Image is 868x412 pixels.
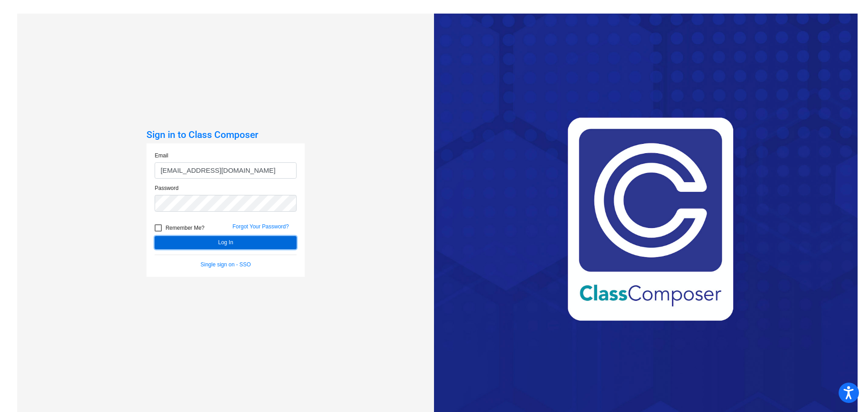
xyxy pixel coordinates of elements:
[165,223,204,233] span: Remember Me?
[232,223,289,230] a: Forgot Your Password?
[201,261,251,268] a: Single sign on - SSO
[146,129,305,141] h3: Sign in to Class Composer
[155,236,297,249] button: Log In
[155,152,168,160] label: Email
[155,184,179,192] label: Password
